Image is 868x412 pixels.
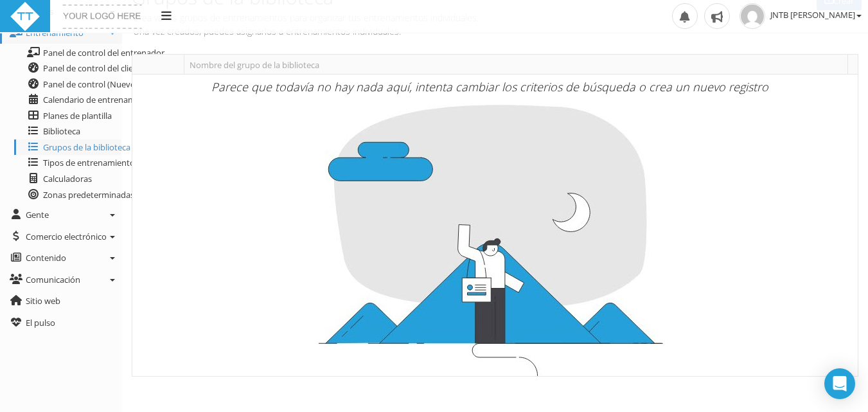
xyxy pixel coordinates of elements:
[770,9,855,21] font: JNTB [PERSON_NAME]
[14,187,121,203] a: Zonas predeterminadas
[14,76,121,93] a: Panel de control (Nuevo)
[43,94,155,105] font: Calendario de entrenamiento
[740,3,765,29] img: c7a90ff32fe468a13be112e52831701b
[43,62,146,74] font: Panel de control del cliente
[60,1,145,32] img: yourlogohere.png
[43,173,92,184] font: Calculadoras
[26,317,55,328] font: El pulso
[14,92,121,108] a: Calendario de entrenamiento
[26,209,49,220] font: Gente
[14,123,121,139] a: Biblioteca
[43,78,138,90] font: Panel de control (Nuevo)
[26,231,107,242] font: Comercio electrónico
[14,108,121,124] a: Planes de plantilla
[14,139,121,156] a: Grupos de la biblioteca
[26,252,66,264] font: Contenido
[43,47,164,58] font: Panel de control del entrenador
[824,368,855,399] div: Open Intercom Messenger
[10,1,40,32] img: ttbadgewhite_48x48.png
[233,100,747,404] img: empty-state-feedback.jpg
[211,79,768,94] font: Parece que todavía no hay nada aquí, intenta cambiar los criterios de búsqueda o crea un nuevo re...
[14,45,121,61] a: Panel de control del entrenador
[14,155,121,171] a: Tipos de entrenamiento
[43,157,135,168] font: Tipos de entrenamiento
[43,110,112,121] font: Planes de plantilla
[190,59,319,71] font: Nombre del grupo de la biblioteca
[43,125,80,137] font: Biblioteca
[14,171,121,187] a: Calculadoras
[43,141,130,153] font: Grupos de la biblioteca
[26,274,80,285] font: Comunicación
[14,60,121,76] a: Panel de control del cliente
[26,295,60,307] font: Sitio web
[43,189,134,201] font: Zonas predeterminadas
